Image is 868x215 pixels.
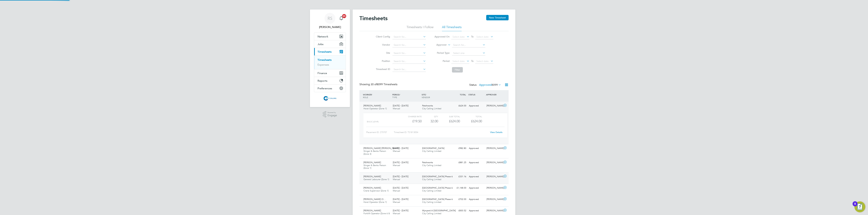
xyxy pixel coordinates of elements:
[314,40,346,48] button: Jobs
[470,59,475,63] span: To
[310,9,350,107] nav: Main navigation
[366,130,394,135] div: Placement ID: 275707
[422,175,453,178] span: [GEOGRAPHIC_DATA] Phase 6
[450,174,468,179] div: £331.16
[391,91,421,100] div: PERIOD
[359,15,388,22] h2: Timesheets
[314,96,346,101] a: Go to home page
[371,83,397,86] span: 8099 Timesheets
[363,107,387,110] span: Hoist Operator (Zone 1)
[363,150,386,155] span: Slinger & Banks Person (Zone 3)
[375,43,390,46] label: Vendor
[452,43,485,47] input: Search for...
[372,93,372,96] span: /
[470,34,475,39] span: To
[363,147,399,150] span: [PERSON_NAME] [PERSON_NAME]
[318,50,332,53] span: Timesheets
[392,67,426,72] input: Search for...
[450,208,468,213] div: £830.52
[393,147,408,150] span: [DATE] - [DATE]
[468,174,485,179] div: Approved
[486,15,509,20] button: New Timesheet
[400,114,422,118] div: Charge rate
[468,160,485,165] div: Approved
[485,146,503,151] div: [PERSON_NAME]
[363,186,381,189] span: [PERSON_NAME]
[363,209,381,212] span: [PERSON_NAME]
[452,35,465,38] span: Select date
[392,43,426,47] input: Search for...
[359,83,398,86] div: Showing
[438,118,460,124] div: £624.00
[363,198,386,201] span: [PERSON_NAME] O…
[422,114,438,118] div: QTY
[363,96,368,99] span: ROLE
[392,51,426,56] input: Search for...
[393,186,408,189] span: [DATE] - [DATE]
[854,201,865,212] button: Open Resource Center, 8 new notifications
[485,103,503,109] div: [PERSON_NAME]
[314,77,346,84] button: Reports
[452,67,463,73] button: Filter
[422,96,430,99] span: VENDOR
[422,186,453,189] span: [GEOGRAPHIC_DATA] Phase 6
[371,83,377,86] span: 30 of
[442,25,462,31] li: All Timesheets
[422,147,444,150] span: [GEOGRAPHIC_DATA]
[422,107,441,110] span: City Calling Limited
[393,107,400,110] span: Manual
[422,198,453,201] span: [GEOGRAPHIC_DATA] Phase 6
[363,189,389,192] span: Crane Supervisor (Zone 1)
[431,43,447,47] label: Approver
[450,103,468,109] div: £624.00
[328,114,337,117] span: Engage
[422,164,441,167] span: City Calling Limited
[422,212,441,215] span: City Calling Limited
[485,160,503,165] div: [PERSON_NAME]
[476,60,489,63] span: Select date
[485,185,503,191] div: [PERSON_NAME]
[393,198,408,201] span: [DATE] - [DATE]
[479,83,501,87] label: Approved
[450,160,468,165] div: £881.25
[375,68,390,71] label: Timesheet ID
[367,120,379,123] span: Basic (£/HR)
[468,146,485,151] div: Approved
[362,91,391,100] div: WORKER
[393,201,400,203] span: Manual
[318,58,332,62] a: Timesheets
[363,175,381,178] span: [PERSON_NAME]
[314,55,346,69] div: Timesheets
[375,51,390,54] label: Site
[490,131,502,134] a: View Details
[468,91,485,98] div: STATUS
[450,146,468,151] div: £982.80
[393,150,400,152] span: Manual
[314,25,346,29] span: Raje Saravanamuthu
[434,51,450,54] label: Period Type
[485,91,503,98] div: APPROVER
[485,197,503,202] div: [PERSON_NAME]
[363,201,387,203] span: Hoist Operator (Zone 1)
[450,185,468,191] div: £1,148.00
[314,85,346,92] button: Preferences
[314,69,346,77] button: Finance
[422,104,433,107] span: Patchworks
[422,201,441,203] span: City Calling Limited
[393,209,408,212] span: [DATE] - [DATE]
[468,208,485,213] div: Approved
[434,59,450,63] label: Period
[422,161,433,164] span: Patchworks
[485,174,503,179] div: [PERSON_NAME]
[393,212,400,215] span: Manual
[468,197,485,202] div: Approved
[485,208,503,213] div: [PERSON_NAME]
[471,119,482,123] span: £624.00
[400,93,400,96] span: /
[328,111,337,114] span: Powered by
[393,161,408,164] span: [DATE] - [DATE]
[468,185,485,191] div: Approved
[460,93,466,96] span: TOTAL
[318,63,329,66] a: Expenses
[392,35,426,39] input: Search for...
